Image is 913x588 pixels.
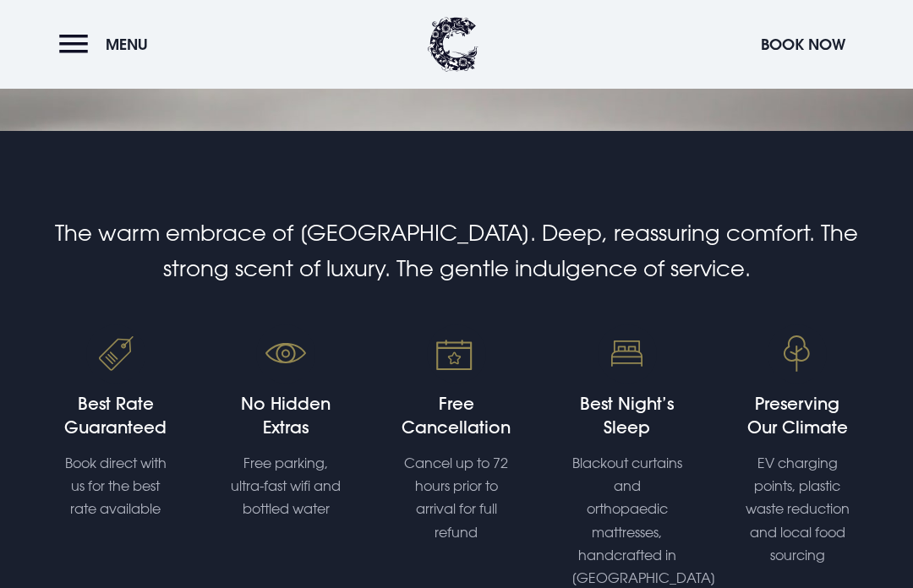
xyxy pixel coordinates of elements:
h4: Best Rate Guaranteed [60,392,171,439]
button: Book Now [752,26,854,63]
span: Menu [106,35,148,54]
img: Clandeboye Lodge [428,17,478,72]
button: Menu [59,26,156,63]
img: Event venue Bangor, Northern Ireland [768,324,827,384]
img: Tailored bespoke events venue [427,324,486,384]
p: EV charging points, plastic waste reduction and local food sourcing [742,452,853,567]
h4: Best Night’s Sleep [571,392,682,439]
span: The warm embrace of [GEOGRAPHIC_DATA]. Deep, reassuring comfort. The strong scent of luxury. The ... [55,220,858,281]
h4: No Hidden Extras [231,392,342,439]
img: No hidden fees [256,324,315,384]
img: Best rate guaranteed [86,324,145,384]
p: Cancel up to 72 hours prior to arrival for full refund [401,452,511,544]
img: Orthopaedic mattresses sleep [598,324,657,384]
p: Book direct with us for the best rate available [60,452,171,521]
h4: Preserving Our Climate [742,392,853,439]
p: Free parking, ultra-fast wifi and bottled water [231,452,342,521]
h4: Free Cancellation [401,392,511,439]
